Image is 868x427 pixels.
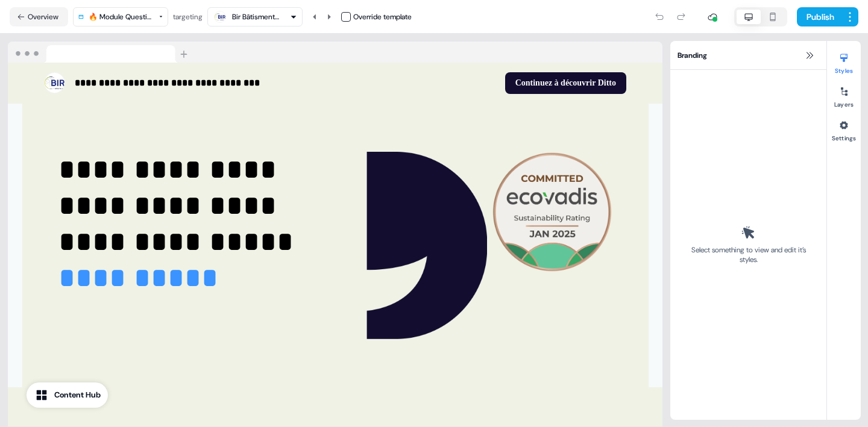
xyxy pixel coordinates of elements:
div: Bir Bâtisment Industrie Réseaux [232,11,280,23]
button: Content Hub [27,382,108,408]
button: Publish [797,7,841,26]
button: Overview [10,7,68,26]
div: targeting [173,11,203,23]
div: Content Hub [54,389,101,401]
div: Branding [670,41,826,70]
img: Browser topbar [8,42,193,63]
button: Bir Bâtisment Industrie Réseaux [207,7,303,26]
div: ImageImage [366,152,612,340]
div: 🔥 Module Questionnaires - Ditto 🔥 [89,11,154,23]
img: Image [366,152,487,340]
button: Styles [827,48,861,75]
img: Image [492,152,612,167]
div: Continuez à découvrir Ditto [340,72,626,94]
div: Override template [353,11,412,23]
button: Layers [827,82,861,108]
button: Continuez à découvrir Ditto [505,72,626,94]
div: Select something to view and edit it’s styles. [687,245,810,264]
button: Settings [827,116,861,142]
